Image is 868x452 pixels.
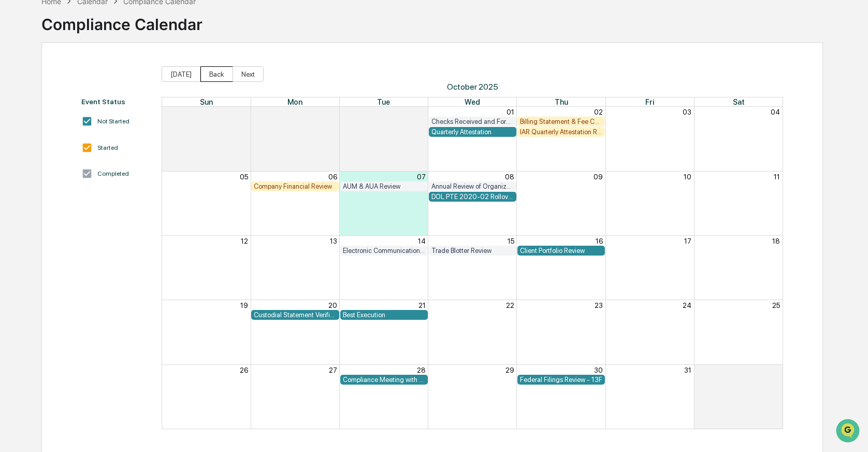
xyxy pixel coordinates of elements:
button: 30 [594,366,603,374]
button: 13 [330,237,337,245]
button: 29 [328,108,337,116]
button: 09 [594,173,603,181]
span: Attestations [85,131,128,141]
button: 19 [240,301,248,309]
button: 04 [771,108,780,116]
div: Compliance Calendar [41,7,202,34]
div: We're available if you need us! [35,90,131,98]
div: Federal Filings Review - 13F [520,376,602,384]
div: Checks Received and Forwarded Log [431,118,514,125]
span: Mon [287,97,302,106]
span: Sun [200,97,213,106]
div: Start new chat [35,79,170,90]
a: 🔎Data Lookup [6,146,69,165]
button: 12 [241,237,248,245]
div: 🖐️ [10,132,19,140]
button: 26 [240,366,248,374]
button: 20 [328,301,337,309]
p: How can we help? [10,22,189,38]
button: 14 [418,237,426,245]
span: Data Lookup [21,150,65,161]
span: Preclearance [21,131,67,141]
img: 1746055101610-c473b297-6a78-478c-a979-82029cc54cd1 [10,79,29,98]
button: 28 [239,108,248,116]
button: Back [200,66,233,82]
div: 🔎 [10,151,19,160]
div: IAR Quarterly Attestation Review [520,128,602,136]
button: 29 [505,366,514,374]
button: 11 [774,173,780,181]
button: 03 [683,108,691,116]
div: Electronic Communication Review [343,247,425,255]
div: Best Execution [343,311,425,319]
button: 23 [595,301,603,309]
a: 🗄️Attestations [71,126,133,145]
a: Powered byPylon [73,175,125,183]
span: Pylon [103,176,125,183]
button: 17 [684,237,691,245]
button: 02 [594,108,603,116]
button: 06 [328,173,337,181]
button: 25 [772,301,780,309]
iframe: Open customer support [835,418,863,446]
button: 07 [417,173,426,181]
button: 18 [772,237,780,245]
a: 🖐️Preclearance [6,126,71,145]
button: 05 [240,173,248,181]
div: DOL PTE 2020-02 Rollover & IRA to IRA Account Review [431,193,514,201]
div: Client Portfolio Review [520,247,602,255]
button: 28 [417,366,426,374]
span: Tue [377,97,390,106]
span: Sat [733,97,745,106]
button: 01 [507,108,514,116]
div: Started [97,144,118,151]
div: Not Started [97,118,129,125]
span: Wed [465,97,480,106]
span: October 2025 [162,82,783,92]
button: Start new chat [176,82,189,95]
div: Billing Statement & Fee Calculations Report Review [520,118,602,125]
div: Compliance Meeting with Management [343,376,425,384]
div: Completed [97,170,129,177]
button: 24 [683,301,691,309]
button: 30 [417,108,426,116]
div: AUM & AUA Review [343,182,425,190]
div: Company Financial Review [254,182,336,190]
button: 01 [772,366,780,374]
div: Event Status [81,97,152,106]
div: Quarterly Attestation [431,128,514,136]
button: 08 [505,173,514,181]
button: 21 [418,301,426,309]
div: Custodial Statement Verification [254,311,336,319]
div: Annual Review of Organizational Documents [431,182,514,190]
div: 🗄️ [75,132,83,140]
button: 22 [506,301,514,309]
button: 15 [508,237,514,245]
div: Month View [162,97,783,429]
button: 27 [329,366,337,374]
div: Trade Blotter Review [431,247,514,255]
button: Next [233,66,264,82]
span: Fri [645,97,654,106]
button: 16 [596,237,603,245]
button: 31 [684,366,691,374]
button: [DATE] [162,66,200,82]
button: 10 [684,173,691,181]
span: Thu [555,97,568,106]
